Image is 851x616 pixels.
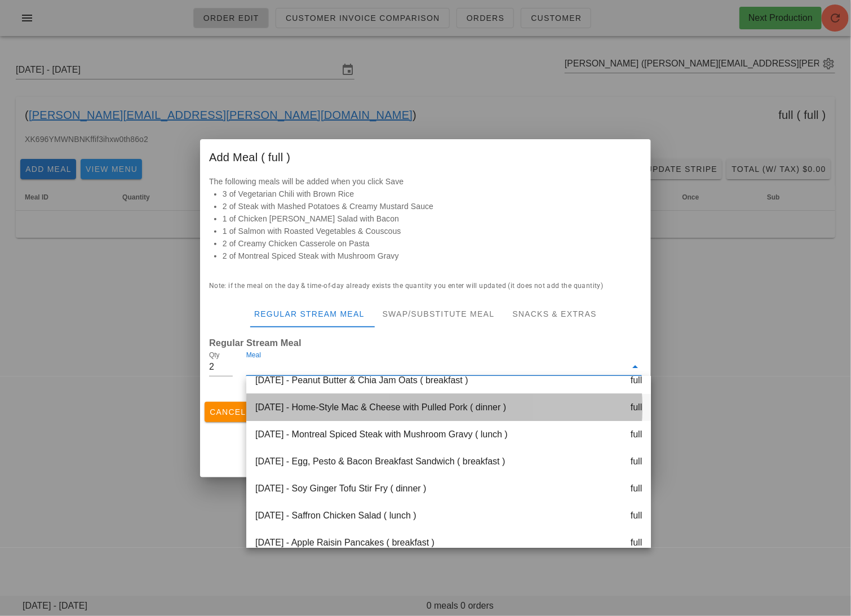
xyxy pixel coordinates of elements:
[246,475,651,502] div: [DATE] - Soy Ginger Tofu Stir Fry ( dinner )
[246,394,651,421] div: [DATE] - Home-Style Mac & Cheese with Pulled Pork ( dinner )
[200,175,651,271] div: The following meals will be added when you click Save
[246,529,651,556] div: [DATE] - Apple Raisin Pancakes ( breakfast )
[374,300,504,327] div: Swap/Substitute Meal
[209,280,642,291] p: Note: if the meal on the day & time-of-day already exists the quantity you enter will updated (it...
[631,509,642,522] span: full
[209,407,246,416] span: Cancel
[245,300,374,327] div: Regular Stream Meal
[631,536,642,549] span: full
[200,139,651,175] div: Add Meal ( full )
[223,225,642,237] li: 1 of Salmon with Roasted Vegetables & Couscous
[631,401,642,414] span: full
[631,482,642,495] span: full
[246,351,261,360] label: Meal
[223,250,642,262] li: 2 of Montreal Spiced Steak with Mushroom Gravy
[223,237,642,250] li: 2 of Creamy Chicken Casserole on Pasta
[246,367,651,394] div: [DATE] - Peanut Butter & Chia Jam Oats ( breakfast )
[209,336,642,349] h3: Regular Stream Meal
[246,448,651,475] div: [DATE] - Egg, Pesto & Bacon Breakfast Sandwich ( breakfast )
[209,351,220,360] label: Qty
[631,374,642,387] span: full
[246,421,651,448] div: [DATE] - Montreal Spiced Steak with Mushroom Gravy ( lunch )
[223,212,642,225] li: 1 of Chicken [PERSON_NAME] Salad with Bacon
[246,502,651,529] div: [DATE] - Saffron Chicken Salad ( lunch )
[223,200,642,212] li: 2 of Steak with Mashed Potatoes & Creamy Mustard Sauce
[631,428,642,441] span: full
[631,455,642,468] span: full
[223,188,642,200] li: 3 of Vegetarian Chili with Brown Rice
[205,402,251,422] button: Cancel
[503,300,605,327] div: Snacks & Extras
